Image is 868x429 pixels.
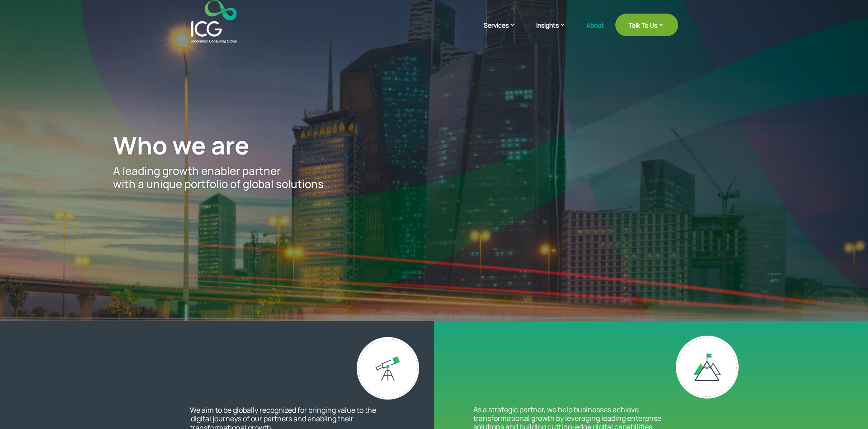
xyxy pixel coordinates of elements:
a: Insights [536,20,575,43]
a: Services [484,20,525,43]
iframe: Chat Widget [823,386,868,429]
span: Who we are [113,128,250,162]
img: Our vision - ICG [357,337,419,400]
p: A leading growth enabler partner with a unique portfolio of global solutions [113,164,755,191]
a: About [586,22,604,43]
img: our mission - ICG [676,336,739,399]
a: Talk To Us [615,14,678,36]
